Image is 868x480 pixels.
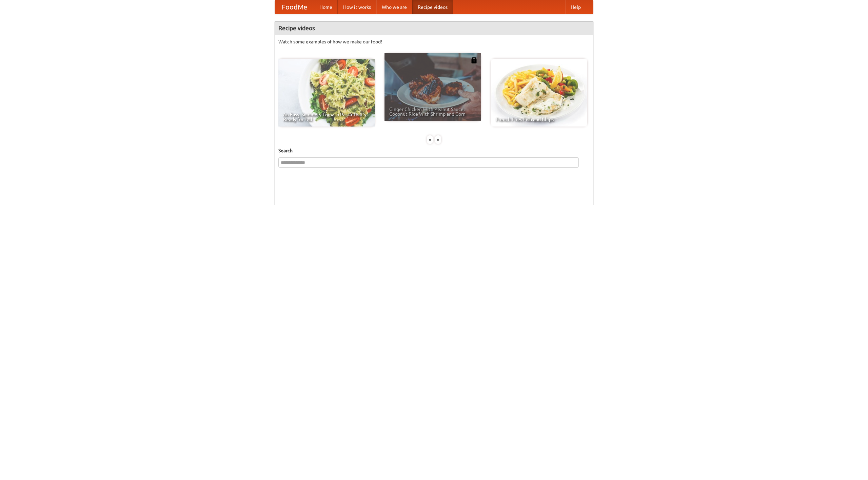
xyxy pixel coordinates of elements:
[338,0,376,14] a: How it works
[283,112,370,122] span: An Easy, Summery Tomato Pasta That's Ready for Fall
[275,21,593,35] h4: Recipe videos
[491,59,587,127] a: French Fries Fish and Chips
[275,0,314,14] a: FoodMe
[314,0,338,14] a: Home
[471,57,477,63] img: 483408.png
[565,0,586,14] a: Help
[412,0,453,14] a: Recipe videos
[496,117,583,122] span: French Fries Fish and Chips
[278,38,590,45] p: Watch some examples of how we make our food!
[376,0,412,14] a: Who we are
[278,147,590,154] h5: Search
[435,135,441,144] div: »
[427,135,433,144] div: «
[278,59,375,127] a: An Easy, Summery Tomato Pasta That's Ready for Fall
